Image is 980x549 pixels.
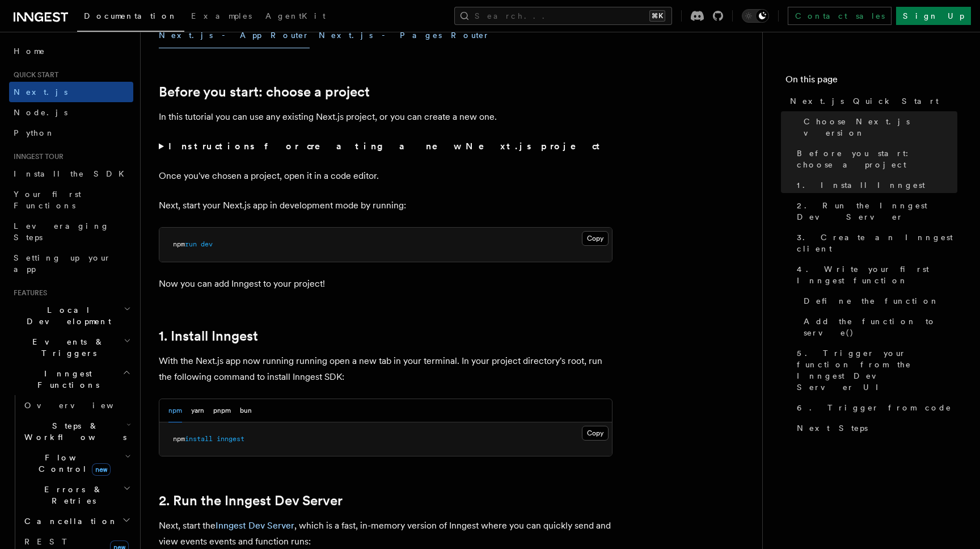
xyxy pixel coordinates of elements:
a: Before you start: choose a project [159,84,370,100]
a: Install the SDK [9,164,133,184]
span: Quick start [9,70,58,79]
span: Define the function [804,295,939,307]
button: Errors & Retries [20,479,133,511]
span: Inngest tour [9,152,64,161]
span: run [185,240,197,248]
a: Choose Next.js version [799,111,957,143]
button: Copy [582,231,609,246]
a: 1. Install Inngest [792,175,957,195]
a: Examples [184,3,259,31]
span: Add the function to serve() [804,316,957,338]
button: Copy [582,426,609,441]
span: Documentation [84,11,178,20]
span: 5. Trigger your function from the Inngest Dev Server UI [797,347,957,393]
a: Next.js [9,82,133,102]
a: Home [9,41,133,61]
a: AgentKit [259,3,332,31]
span: Next.js Quick Start [790,95,939,107]
span: Events & Triggers [9,336,124,359]
a: Add the function to serve() [799,311,957,343]
span: 1. Install Inngest [797,179,925,191]
span: npm [173,435,185,443]
span: npm [173,240,185,248]
span: AgentKit [265,11,326,20]
span: Leveraging Steps [14,221,109,242]
span: 2. Run the Inngest Dev Server [797,200,957,223]
span: 3. Create an Inngest client [797,232,957,254]
span: Install the SDK [14,169,131,178]
span: Errors & Retries [20,484,123,506]
a: Leveraging Steps [9,216,133,248]
span: Next.js [14,87,67,97]
h4: On this page [785,73,957,91]
a: Overview [20,395,133,416]
span: Next Steps [797,422,868,434]
button: Cancellation [20,511,133,531]
span: Cancellation [20,516,118,527]
a: 4. Write your first Inngest function [792,259,957,291]
p: Now you can add Inngest to your project! [159,276,612,292]
button: Flow Controlnew [20,447,133,479]
a: Next.js Quick Start [785,91,957,111]
span: dev [201,240,213,248]
a: 1. Install Inngest [159,328,258,344]
span: new [92,463,111,476]
kbd: ⌘K [649,10,665,22]
a: 3. Create an Inngest client [792,227,957,259]
span: install [185,435,213,443]
span: Examples [191,11,252,20]
button: Next.js - App Router [159,23,310,48]
button: Next.js - Pages Router [319,23,490,48]
span: 4. Write your first Inngest function [797,263,957,286]
p: Next, start your Next.js app in development mode by running: [159,198,612,213]
span: Flow Control [20,452,125,475]
a: Define the function [799,291,957,311]
span: Features [9,288,47,297]
a: Python [9,123,133,143]
button: Toggle dark mode [742,9,769,23]
button: npm [168,399,182,422]
a: Next Steps [792,418,957,438]
span: Home [14,45,45,57]
a: Setting up your app [9,248,133,279]
button: Inngest Functions [9,363,133,395]
a: Node.js [9,102,133,123]
strong: Instructions for creating a new Next.js project [168,141,605,152]
p: With the Next.js app now running running open a new tab in your terminal. In your project directo... [159,353,612,385]
p: Once you've chosen a project, open it in a code editor. [159,168,612,184]
a: Before you start: choose a project [792,143,957,175]
span: Inngest Functions [9,368,122,391]
a: 6. Trigger from code [792,397,957,418]
summary: Instructions for creating a new Next.js project [159,139,612,154]
a: Inngest Dev Server [216,520,294,531]
span: Choose Next.js version [804,116,957,139]
span: Your first Functions [14,190,81,210]
span: Overview [24,401,141,410]
span: inngest [217,435,244,443]
span: Before you start: choose a project [797,148,957,170]
span: Python [14,128,55,137]
button: Steps & Workflows [20,416,133,447]
span: Node.js [14,108,67,117]
button: Events & Triggers [9,332,133,363]
button: Local Development [9,300,133,332]
a: Sign Up [896,7,971,25]
a: 2. Run the Inngest Dev Server [792,195,957,227]
button: yarn [191,399,204,422]
button: bun [240,399,252,422]
button: Search...⌘K [454,7,672,25]
a: Contact sales [788,7,892,25]
a: Documentation [77,3,184,32]
span: Local Development [9,304,124,327]
a: 2. Run the Inngest Dev Server [159,493,343,509]
span: 6. Trigger from code [797,402,952,413]
span: Setting up your app [14,253,111,274]
p: In this tutorial you can use any existing Next.js project, or you can create a new one. [159,109,612,125]
button: pnpm [213,399,231,422]
a: 5. Trigger your function from the Inngest Dev Server UI [792,343,957,397]
a: Your first Functions [9,184,133,216]
span: Steps & Workflows [20,420,126,443]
